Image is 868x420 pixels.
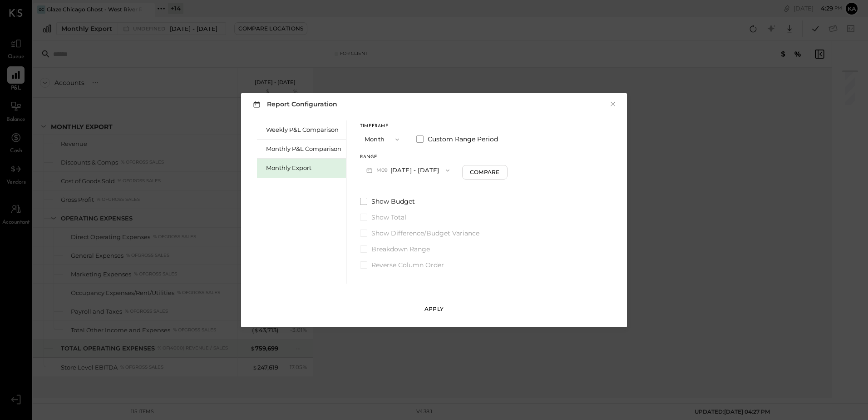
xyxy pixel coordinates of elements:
span: Breakdown Range [371,245,430,254]
div: Compare [470,168,499,176]
button: Compare [462,165,508,180]
button: Apply [411,302,457,316]
div: Range [360,155,456,160]
span: Show Difference/Budget Variance [371,229,479,238]
div: Monthly P&L Comparison [266,145,341,153]
button: M09[DATE] - [DATE] [360,162,456,179]
span: M09 [376,167,390,174]
span: Show Total [371,213,406,222]
span: Custom Range Period [428,135,498,144]
span: Show Budget [371,197,415,206]
div: Monthly Export [266,164,341,172]
div: Weekly P&L Comparison [266,125,341,134]
span: Reverse Column Order [371,260,444,270]
h3: Report Configuration [251,99,337,110]
button: × [609,100,617,109]
div: Timeframe [360,124,405,129]
div: Apply [424,305,444,313]
button: Month [360,131,405,148]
